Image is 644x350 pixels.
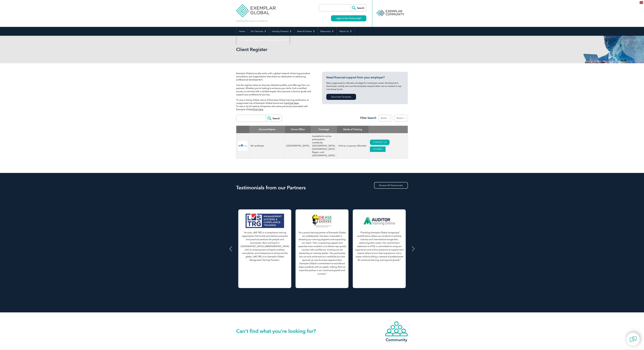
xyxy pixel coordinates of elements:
a: Browse All Testimonials [374,182,408,189]
h3: Need financial support from your employer? [326,76,404,79]
button: 6 of 4 [321,289,323,291]
img: 46c31f76-1704-f011-bae3-00224896f61f-logo.png [238,141,248,151]
th: : activate to sort column ascending [369,126,408,133]
button: 11 of 4 [342,289,345,291]
input: Search [350,4,366,11]
a: COURSES [370,146,386,152]
img: en [640,1,643,4]
button: 2 of 4 [303,289,306,291]
td: [GEOGRAPHIC_DATA] [285,133,311,159]
h2: Testimonials from our Partners [236,185,408,190]
p: Many organizations allocate a budget for employee career development. Download, modify and use th... [326,81,404,91]
th: Coverage: activate to sort column ascending [311,126,337,133]
td: Available for online participation worldwide. [GEOGRAPHIC_DATA], [GEOGRAPHIC_DATA] Region, and [G... [311,133,337,159]
a: Our Services [248,27,269,36]
a: Click Here [253,108,263,111]
input: Search [266,115,282,122]
img: open_square.png [360,17,361,19]
td: Online; In-person; Blended [337,133,369,159]
a: Login to the Community [331,15,366,21]
a: Find Certified Professional / Training Provider [236,36,290,45]
button: 5 of 4 [316,289,319,291]
a: Resources [318,27,336,36]
p: Leading the way to excellence [236,19,267,22]
img: contact-chat.png [630,336,637,343]
h3: Community [385,338,408,342]
h2: Client Register [236,47,356,52]
img: icon-community.webp [385,321,408,337]
button: 10 of 4 [338,289,341,291]
p: Use the register below to discover detailed profiles and offerings from our partners. Whether you... [236,84,313,96]
p: " " [355,231,404,262]
a: Community [385,321,408,342]
p: To view a listing of false claims of Exemplar Global training certification or unapproved use of ... [236,98,313,111]
a: Click Here [288,102,299,104]
h2: Can't find what you're looking for? [236,329,322,333]
a: Download Template [326,94,356,100]
a: Home [236,27,248,36]
a: CONTACT US [370,140,390,145]
a: About Us [337,27,354,36]
a: News & Events [294,27,318,36]
th: Mode of Training: activate to sort column ascending [337,126,369,133]
p: " " [240,231,289,262]
th: Home Office: activate to sort column ascending [285,126,311,133]
button: 1 of 4 [299,289,302,291]
h3: Filter Search [358,116,376,120]
button: 9 of 4 [333,289,336,291]
a: Industry Partners [269,27,294,36]
em: ATOL is committed to using our experience and online presence to support and inspire others to tu... [355,245,403,261]
button: 3 of 4 [308,289,311,291]
p: " " [298,231,346,275]
i: Providing Exemplar Global recognized qualifications allows our students to achieve industry and i... [355,231,403,261]
i: As a proud training partner of Exemplar Global, our collaboration has been invaluable in elevatin... [298,231,346,275]
button: 8 of 4 [329,289,332,291]
th: Account Name: activate to sort column descending [249,126,285,133]
button: 7 of 4 [325,289,328,291]
td: MJ certificate [249,133,285,159]
button: 4 of 4 [312,289,315,291]
i: At core, LMS TRG is a compliance training organization that builds and delivers powerful and prac... [241,231,289,261]
p: Exemplar Global proudly works with a global network of training providers, consultants, and organ... [236,72,313,81]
